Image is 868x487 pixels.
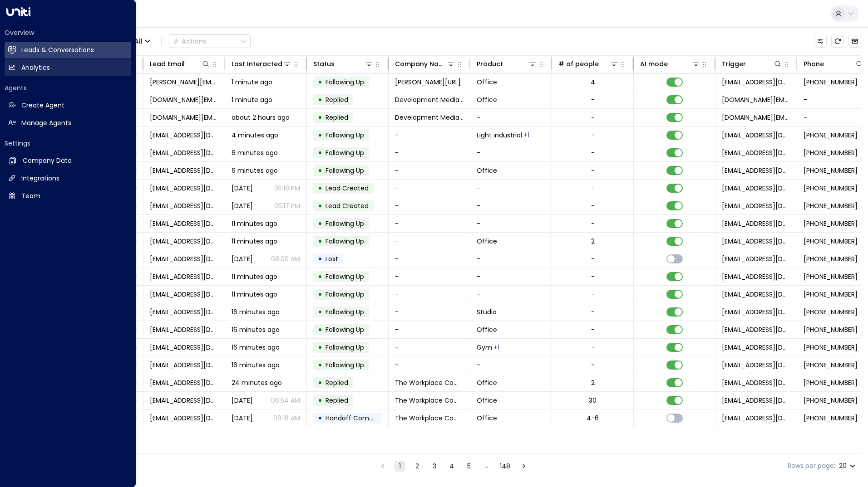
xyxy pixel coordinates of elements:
[150,325,218,334] span: bfilliefaboe@yahoo.com
[150,307,218,317] span: admin@hudsonknox.co.uk
[169,34,251,48] button: Actions
[831,35,844,48] span: Refresh
[722,95,790,104] span: enquiries.uk@office-hub.com
[232,272,277,281] span: 11 minutes ago
[325,307,364,317] span: Following Up
[640,58,668,69] div: AI mode
[318,269,322,284] div: •
[313,58,374,69] div: Status
[477,95,497,104] span: Office
[722,148,790,157] span: no-reply@workspace.co.uk
[429,461,440,472] button: Go to page 3
[232,148,278,157] span: 6 minutes ago
[722,219,790,228] span: no-reply@workspace.co.uk
[558,58,599,69] div: # of people
[722,78,790,87] span: no-reply@workspace.co.uk
[804,254,858,263] span: +447436998067
[318,163,322,178] div: •
[5,59,131,76] a: Analytics
[150,290,218,299] span: bassir31@hotmail.co.uk
[232,325,280,334] span: 16 minutes ago
[389,250,470,268] td: -
[318,304,322,320] div: •
[804,184,858,193] span: +447778687063
[325,237,364,246] span: Following Up
[722,396,790,405] span: broker.notifications@managed.london
[589,396,597,405] div: 30
[804,237,858,246] span: +447436998067
[325,166,364,175] span: Following Up
[318,180,322,196] div: •
[5,42,131,58] a: Leads & Conversations
[318,145,322,161] div: •
[804,307,858,317] span: +447846923387
[150,414,218,423] span: am@theworkplacecompany.co.uk
[325,95,348,104] span: Replied
[591,290,595,299] div: -
[464,461,474,472] button: Go to page 5
[481,461,492,472] div: …
[389,127,470,144] td: -
[389,321,470,338] td: -
[271,396,300,405] p: 06:54 AM
[150,58,185,69] div: Lead Email
[470,144,552,161] td: -
[722,290,790,299] span: no-reply@workspace.co.uk
[839,459,858,472] div: 20
[377,460,530,472] nav: pagination navigation
[804,58,864,69] div: Phone
[587,414,599,423] div: 4-6
[318,322,322,337] div: •
[804,272,858,281] span: +447798927630
[804,219,858,228] span: +447828912782
[804,290,858,299] span: +447877507202
[591,131,595,140] div: -
[150,148,218,157] span: Brendaafo77@gmail.com
[804,78,858,87] span: +447980446784
[722,131,790,140] span: no-reply@workspace.co.uk
[804,131,858,140] span: +447884848424
[232,201,253,210] span: Sep 11, 2025
[232,219,277,228] span: 11 minutes ago
[232,166,278,175] span: 6 minutes ago
[150,166,218,175] span: Abdirahmanjawahir76@gmail.com
[5,115,131,131] a: Manage Agents
[591,272,595,281] div: -
[395,78,461,87] span: secore.ai
[591,325,595,334] div: -
[804,378,858,387] span: +447928939041
[722,343,790,352] span: no-reply@workspace.co.uk
[518,461,529,472] button: Go to next page
[477,396,497,405] span: Office
[318,410,322,426] div: •
[318,251,322,267] div: •
[395,461,405,472] button: page 1
[150,254,218,263] span: anandkorva.ak@gmail.com
[389,180,470,197] td: -
[318,110,322,125] div: •
[232,360,280,370] span: 16 minutes ago
[722,414,790,423] span: broker.notifications@managed.london
[477,131,522,140] span: Light industrial
[232,254,253,263] span: Jun 10, 2025
[325,78,364,87] span: Following Up
[722,113,790,122] span: enquiries.uk@office-hub.com
[477,237,497,246] span: Office
[134,38,143,45] span: All
[722,184,790,193] span: no-reply@workspace.co.uk
[232,343,280,352] span: 16 minutes ago
[318,234,322,249] div: •
[318,74,322,90] div: •
[325,201,369,210] span: Lead Created
[389,268,470,285] td: -
[325,272,364,281] span: Following Up
[591,219,595,228] div: -
[150,95,218,104] span: enquiries.uk@office-hub.com
[470,250,552,268] td: -
[150,78,218,87] span: t.mccleave@secore.ai
[325,378,348,387] span: Replied
[804,414,858,423] span: +447928939041
[150,378,218,387] span: am@theworkplacecompany.co.uk
[477,378,497,387] span: Office
[150,396,218,405] span: am@theworkplacecompany.co.uk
